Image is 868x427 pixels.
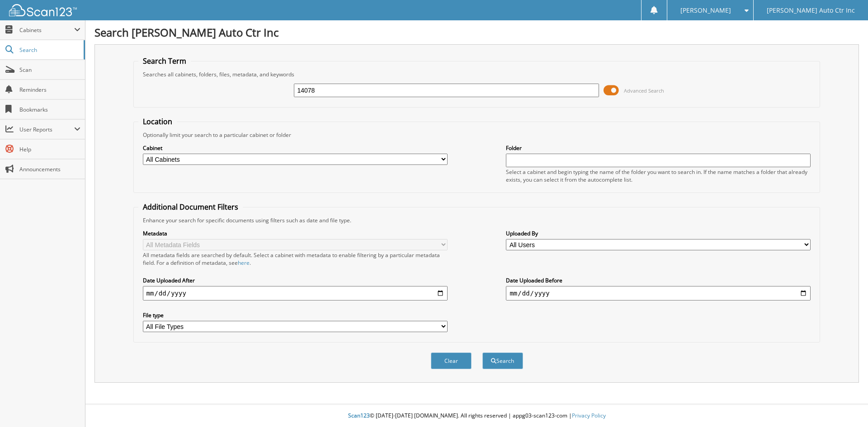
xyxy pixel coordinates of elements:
[138,117,177,127] legend: Location
[506,168,811,183] div: Select a cabinet and begin typing the name of the folder you want to search in. If the name match...
[9,4,77,16] img: scan123-logo-white.svg
[138,131,816,139] div: Optionally limit your search to a particular cabinet or folder
[624,87,664,94] span: Advanced Search
[348,412,370,419] span: Scan123
[138,70,816,78] div: Searches all cabinets, folders, files, metadata, and keywords
[506,277,811,284] label: Date Uploaded Before
[19,66,80,74] span: Scan
[572,412,606,419] a: Privacy Policy
[143,251,448,267] div: All metadata fields are searched by default. Select a cabinet with metadata to enable filtering b...
[823,384,868,427] iframe: Chat Widget
[138,202,243,212] legend: Additional Document Filters
[143,311,448,319] label: File type
[143,144,448,152] label: Cabinet
[138,56,191,66] legend: Search Term
[85,405,868,427] div: © [DATE]-[DATE] [DOMAIN_NAME]. All rights reserved | appg03-scan123-com |
[143,286,448,300] input: start
[506,286,811,300] input: end
[431,352,472,369] button: Clear
[143,230,448,237] label: Metadata
[19,46,79,54] span: Search
[143,277,448,284] label: Date Uploaded After
[19,26,74,34] span: Cabinets
[767,8,855,13] span: [PERSON_NAME] Auto Ctr Inc
[482,352,523,369] button: Search
[94,25,859,40] h1: Search [PERSON_NAME] Auto Ctr Inc
[506,230,811,237] label: Uploaded By
[19,106,80,113] span: Bookmarks
[506,144,811,152] label: Folder
[19,86,80,94] span: Reminders
[19,165,80,173] span: Announcements
[138,216,816,224] div: Enhance your search for specific documents using filters such as date and file type.
[238,259,250,267] a: here
[19,145,80,153] span: Help
[19,126,74,133] span: User Reports
[680,8,731,13] span: [PERSON_NAME]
